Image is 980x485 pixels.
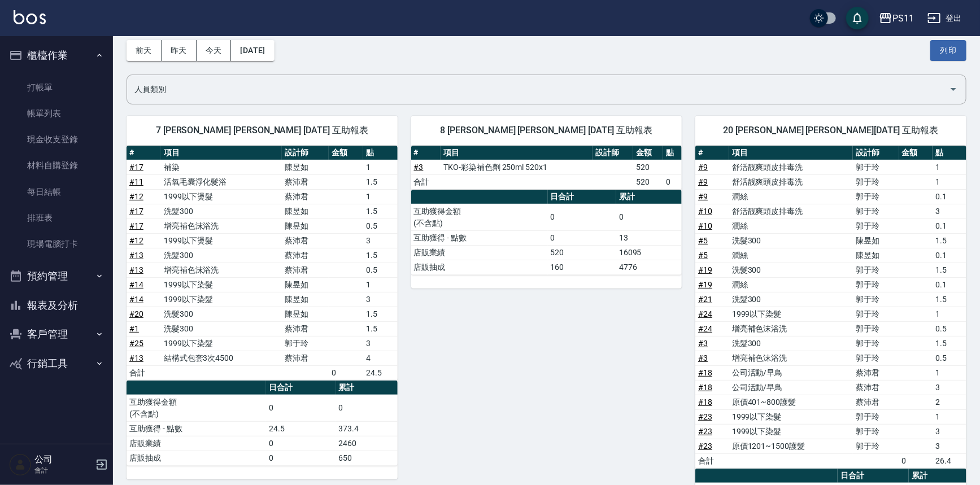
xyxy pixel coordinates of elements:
[853,233,899,248] td: 陳昱如
[729,380,853,395] td: 公司活動/早鳥
[411,230,548,245] td: 互助獲得 - 點數
[363,336,398,351] td: 3
[933,351,966,365] td: 0.5
[266,451,336,465] td: 0
[899,146,933,160] th: 金額
[161,307,282,321] td: 洗髮300
[129,207,143,216] a: #17
[336,381,398,395] th: 累計
[698,163,708,172] a: #9
[698,353,708,362] a: #3
[282,277,329,292] td: 陳昱如
[548,230,616,245] td: 0
[5,231,108,257] a: 現場電腦打卡
[363,219,398,233] td: 0.5
[161,189,282,204] td: 1999以下燙髮
[282,174,329,189] td: 蔡沛君
[282,146,329,160] th: 設計師
[853,174,899,189] td: 郭于玲
[853,409,899,424] td: 郭于玲
[698,295,712,304] a: #21
[363,174,398,189] td: 1.5
[162,40,197,61] button: 昨天
[129,280,143,289] a: #14
[161,146,282,160] th: 項目
[161,174,282,189] td: 活氧毛囊淨化髮浴
[853,321,899,336] td: 郭于玲
[363,365,398,380] td: 24.5
[709,125,953,136] span: 20 [PERSON_NAME] [PERSON_NAME][DATE] 互助報表
[161,160,282,174] td: 補染
[363,351,398,365] td: 4
[34,454,92,465] h5: 公司
[127,40,162,61] button: 前天
[161,351,282,365] td: 結構式包套3次4500
[336,436,398,451] td: 2460
[933,365,966,380] td: 1
[698,192,708,201] a: #9
[729,307,853,321] td: 1999以下染髮
[729,365,853,380] td: 公司活動/早鳥
[5,41,108,70] button: 櫃檯作業
[729,263,853,277] td: 洗髮300
[127,381,398,466] table: a dense table
[729,248,853,263] td: 潤絲
[548,260,616,274] td: 160
[425,125,669,136] span: 8 [PERSON_NAME] [PERSON_NAME] [DATE] 互助報表
[853,248,899,263] td: 陳昱如
[282,292,329,307] td: 陳昱如
[933,219,966,233] td: 0.1
[363,321,398,336] td: 1.5
[161,263,282,277] td: 增亮補色沫浴洗
[363,277,398,292] td: 1
[853,395,899,409] td: 蔡沛君
[933,380,966,395] td: 3
[933,248,966,263] td: 0.1
[127,146,161,160] th: #
[548,245,616,260] td: 520
[127,146,398,381] table: a dense table
[266,436,336,451] td: 0
[5,152,108,178] a: 材料自購登錄
[853,439,899,453] td: 郭于玲
[129,295,143,304] a: #14
[411,190,682,275] table: a dense table
[729,409,853,424] td: 1999以下染髮
[282,336,329,351] td: 郭于玲
[336,451,398,465] td: 650
[933,292,966,307] td: 1.5
[616,204,682,230] td: 0
[933,204,966,219] td: 3
[853,365,899,380] td: 蔡沛君
[129,177,143,186] a: #11
[933,277,966,292] td: 0.1
[853,160,899,174] td: 郭于玲
[853,219,899,233] td: 郭于玲
[266,421,336,436] td: 24.5
[616,190,682,204] th: 累計
[411,146,441,160] th: #
[441,146,593,160] th: 項目
[663,174,682,189] td: 0
[698,397,712,407] a: #18
[853,351,899,365] td: 郭于玲
[282,219,329,233] td: 陳昱如
[5,261,108,291] button: 預約管理
[729,336,853,351] td: 洗髮300
[231,40,274,61] button: [DATE]
[933,409,966,424] td: 1
[695,453,729,468] td: 合計
[282,307,329,321] td: 陳昱如
[363,292,398,307] td: 3
[5,349,108,378] button: 行銷工具
[933,321,966,336] td: 0.5
[363,204,398,219] td: 1.5
[9,453,32,476] img: Person
[129,251,143,260] a: #13
[874,7,918,30] button: PS11
[5,320,108,349] button: 客戶管理
[698,309,712,318] a: #24
[698,265,712,274] a: #19
[161,336,282,351] td: 1999以下染髮
[853,292,899,307] td: 郭于玲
